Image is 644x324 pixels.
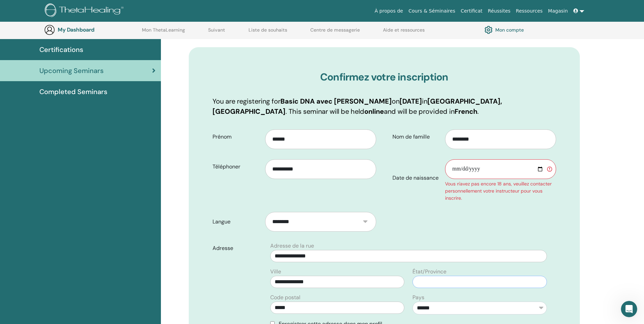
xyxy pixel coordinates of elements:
[387,172,445,184] label: Date de naissance
[383,27,425,38] a: Aide et ressources
[213,71,556,83] h3: Confirmez votre inscription
[545,5,570,17] a: Magasin
[39,66,104,76] span: Upcoming Seminars
[207,160,265,173] label: Téléphoner
[445,180,556,202] div: Vous n'avez pas encore 18 ans, veuillez contacter personnellement votre instructeur pour vous ins...
[485,5,513,17] a: Réussites
[310,27,360,38] a: Centre de messagerie
[372,5,406,17] a: À propos de
[412,293,424,302] label: Pays
[484,24,493,36] img: cog.svg
[458,5,485,17] a: Certificat
[513,5,546,17] a: Ressources
[39,44,83,55] span: Certifications
[207,215,265,228] label: Langue
[270,268,281,276] label: Ville
[207,130,265,143] label: Prénom
[270,242,314,250] label: Adresse de la rue
[484,24,524,36] a: Mon compte
[213,96,556,116] p: You are registering for on in . This seminar will be held and will be provided in .
[455,107,477,116] b: French
[621,301,637,317] iframe: Intercom live chat
[270,293,300,302] label: Code postal
[44,24,55,35] img: generic-user-icon.jpg
[39,87,107,97] span: Completed Seminars
[249,27,287,38] a: Liste de souhaits
[58,26,126,33] h3: My Dashboard
[208,27,225,38] a: Suivant
[142,27,185,38] a: Mon ThetaLearning
[207,242,266,255] label: Adresse
[387,130,445,143] label: Nom de famille
[412,268,446,276] label: État/Province
[400,97,422,106] b: [DATE]
[364,107,384,116] b: online
[280,97,392,106] b: Basic DNA avec [PERSON_NAME]
[213,97,502,116] b: [GEOGRAPHIC_DATA], [GEOGRAPHIC_DATA]
[406,5,458,17] a: Cours & Séminaires
[45,3,126,19] img: logo.png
